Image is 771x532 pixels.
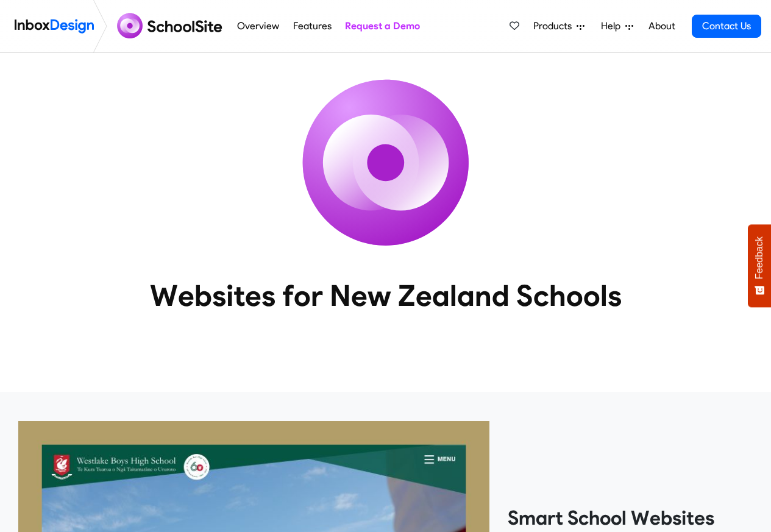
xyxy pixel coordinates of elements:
[508,506,753,530] heading: Smart School Websites
[528,14,589,38] a: Products
[276,53,496,272] img: icon_schoolsite.svg
[601,19,625,34] span: Help
[341,14,423,38] a: Request a Demo
[748,224,771,307] button: Feedback - Show survey
[754,236,765,279] span: Feedback
[596,14,638,38] a: Help
[533,19,577,34] span: Products
[112,12,230,41] img: schoolsite logo
[645,14,678,38] a: About
[692,15,761,38] a: Contact Us
[234,14,283,38] a: Overview
[290,14,335,38] a: Features
[96,277,675,314] heading: Websites for New Zealand Schools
